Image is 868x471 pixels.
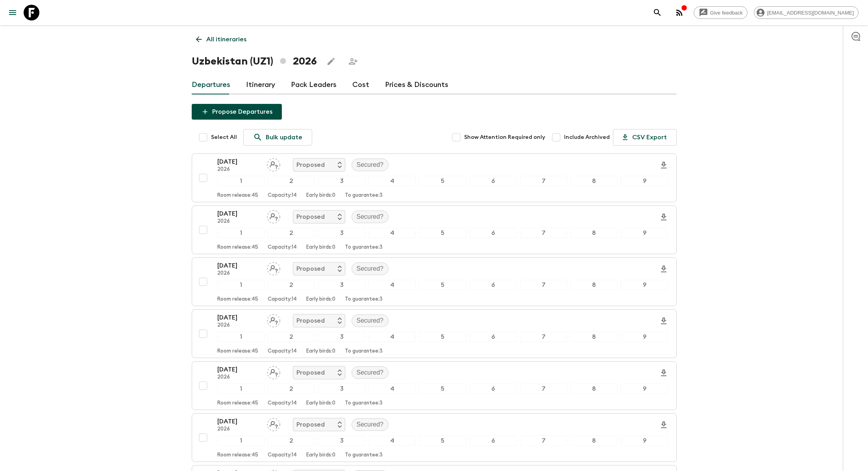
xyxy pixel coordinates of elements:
[296,316,325,325] p: Proposed
[470,228,517,238] div: 6
[217,244,258,251] p: Room release: 45
[267,264,280,271] span: Assign pack leader
[217,384,265,394] div: 1
[659,264,668,274] svg: Download Onboarding
[217,218,261,225] p: 2026
[345,54,361,69] span: Share this itinerary
[192,31,251,47] a: All itineraries
[357,160,384,170] p: Secured?
[291,76,337,94] a: Pack Leaders
[217,400,258,406] p: Room release: 45
[267,368,280,375] span: Assign pack leader
[345,452,383,458] p: To guarantee: 3
[217,176,265,186] div: 1
[621,228,668,238] div: 9
[217,296,258,303] p: Room release: 45
[659,420,668,430] svg: Download Onboarding
[267,161,280,167] span: Assign pack leader
[192,309,677,358] button: [DATE]2026Assign pack leaderProposedSecured?123456789Room release:45Capacity:14Early birds:0To gu...
[217,209,261,218] p: [DATE]
[470,384,517,394] div: 6
[570,228,618,238] div: 8
[694,6,748,19] a: Give feedback
[217,157,261,166] p: [DATE]
[368,332,416,342] div: 4
[211,133,237,141] span: Select All
[268,348,297,355] p: Capacity: 14
[318,436,365,446] div: 3
[352,366,389,379] div: Secured?
[217,280,265,290] div: 1
[217,228,265,238] div: 1
[570,176,618,186] div: 8
[318,384,365,394] div: 3
[266,133,302,142] p: Bulk update
[306,348,335,355] p: Early birds: 0
[345,296,383,303] p: To guarantee: 3
[268,296,297,303] p: Capacity: 14
[659,161,668,170] svg: Download Onboarding
[419,384,466,394] div: 5
[217,192,258,199] p: Room release: 45
[217,417,261,426] p: [DATE]
[419,176,466,186] div: 5
[267,212,280,219] span: Assign pack leader
[268,436,315,446] div: 2
[268,228,315,238] div: 2
[306,452,335,458] p: Early birds: 0
[268,244,297,251] p: Capacity: 14
[296,420,325,429] p: Proposed
[217,365,261,374] p: [DATE]
[192,76,230,94] a: Departures
[520,384,567,394] div: 7
[306,192,335,199] p: Early birds: 0
[520,332,567,342] div: 7
[268,176,315,186] div: 2
[352,76,369,94] a: Cost
[464,133,545,141] span: Show Attention Required only
[5,5,20,20] button: menu
[470,280,517,290] div: 6
[192,361,677,410] button: [DATE]2026Assign pack leaderProposedSecured?123456789Room release:45Capacity:14Early birds:0To gu...
[206,35,246,44] p: All itineraries
[268,452,297,458] p: Capacity: 14
[267,316,280,323] span: Assign pack leader
[217,436,265,446] div: 1
[243,129,312,146] a: Bulk update
[368,384,416,394] div: 4
[470,176,517,186] div: 6
[296,212,325,222] p: Proposed
[296,368,325,377] p: Proposed
[470,436,517,446] div: 6
[385,76,448,94] a: Prices & Discounts
[345,192,383,199] p: To guarantee: 3
[706,10,747,16] span: Give feedback
[217,166,261,173] p: 2026
[357,264,384,273] p: Secured?
[217,322,261,329] p: 2026
[318,228,365,238] div: 3
[659,368,668,378] svg: Download Onboarding
[520,280,567,290] div: 7
[323,54,339,69] button: Edit this itinerary
[217,270,261,277] p: 2026
[419,332,466,342] div: 5
[246,76,275,94] a: Itinerary
[659,212,668,222] svg: Download Onboarding
[318,176,365,186] div: 3
[419,436,466,446] div: 5
[268,384,315,394] div: 2
[217,261,261,270] p: [DATE]
[520,436,567,446] div: 7
[357,368,384,377] p: Secured?
[659,316,668,326] svg: Download Onboarding
[368,280,416,290] div: 4
[217,332,265,342] div: 1
[192,54,317,69] h1: Uzbekistan (UZ1) 2026
[192,104,282,120] button: Propose Departures
[368,228,416,238] div: 4
[352,211,389,223] div: Secured?
[357,420,384,429] p: Secured?
[352,262,389,275] div: Secured?
[268,192,297,199] p: Capacity: 14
